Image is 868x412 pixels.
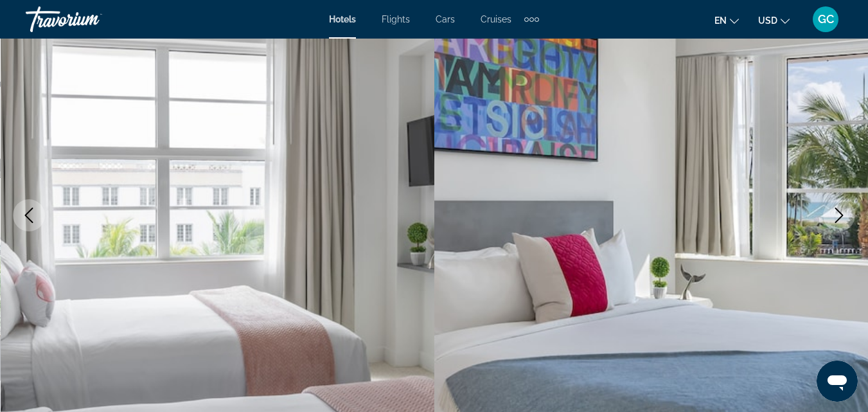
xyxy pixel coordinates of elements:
[809,6,842,33] button: User Menu
[329,14,356,24] a: Hotels
[13,199,45,231] button: Previous image
[823,199,855,231] button: Next image
[481,14,511,24] a: Cruises
[524,9,539,30] button: Extra navigation items
[382,14,410,24] a: Flights
[26,3,154,36] a: Travorium
[714,11,739,30] button: Change language
[436,14,455,24] a: Cars
[758,11,790,30] button: Change currency
[817,361,858,402] iframe: Кнопка запуска окна обмена сообщениями
[714,15,727,26] span: en
[758,15,777,26] span: USD
[818,13,834,26] span: GC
